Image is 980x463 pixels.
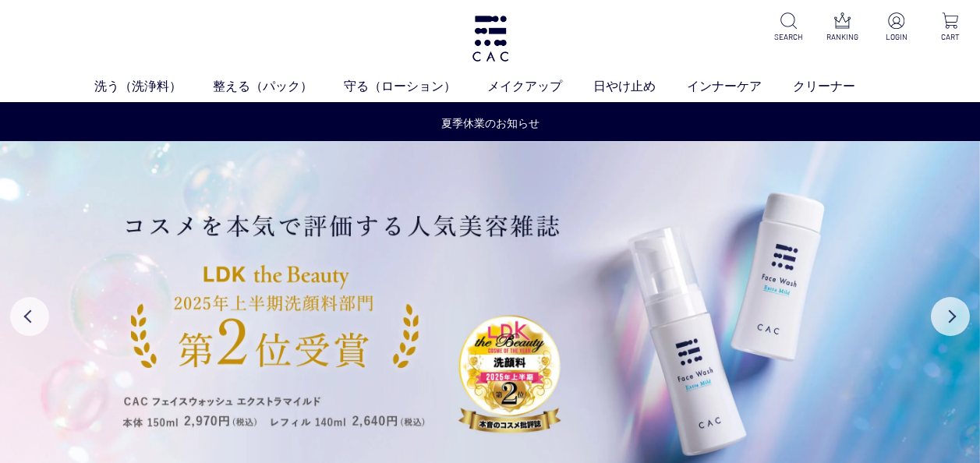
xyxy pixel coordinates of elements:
[1,115,979,132] a: 夏季休業のお知らせ
[687,77,793,96] a: インナーケア
[879,12,914,43] a: LOGIN
[94,77,213,96] a: 洗う（洗浄料）
[879,31,914,43] p: LOGIN
[933,31,968,43] p: CART
[826,12,860,43] a: RANKING
[931,297,970,336] button: Next
[487,77,593,96] a: メイクアップ
[213,77,344,96] a: 整える（パック）
[826,31,860,43] p: RANKING
[772,12,806,43] a: SEARCH
[772,31,806,43] p: SEARCH
[793,77,886,96] a: クリーナー
[470,16,511,62] img: logo
[933,12,968,43] a: CART
[593,77,687,96] a: 日やけ止め
[344,77,487,96] a: 守る（ローション）
[10,297,49,336] button: Previous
